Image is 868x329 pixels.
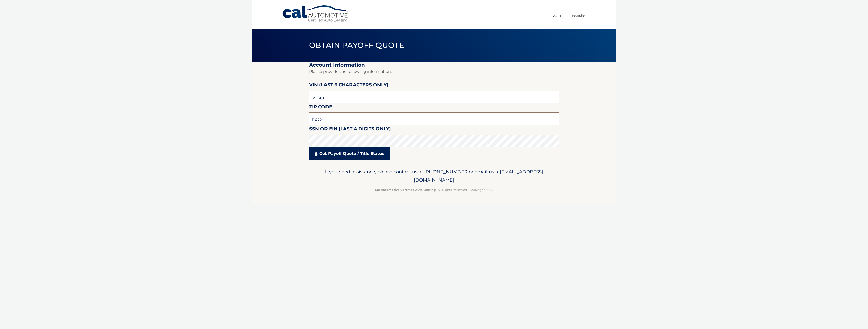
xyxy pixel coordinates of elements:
[375,188,436,192] strong: Cal Automotive Certified Auto Leasing
[309,103,332,112] label: Zip Code
[309,81,388,91] label: VIN (last 6 characters only)
[309,62,559,68] h2: Account Information
[552,11,561,19] a: Login
[309,68,559,75] p: Please provide the following information.
[309,41,404,50] span: Obtain Payoff Quote
[309,125,391,134] label: SSN or EIN (last 4 digits only)
[312,168,556,184] p: If you need assistance, please contact us at: or email us at
[572,11,586,19] a: Register
[312,187,556,192] p: - All Rights Reserved - Copyright 2025
[309,147,390,160] a: Get Payoff Quote / Title Status
[424,169,469,175] span: [PHONE_NUMBER]
[282,5,350,23] a: Cal Automotive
